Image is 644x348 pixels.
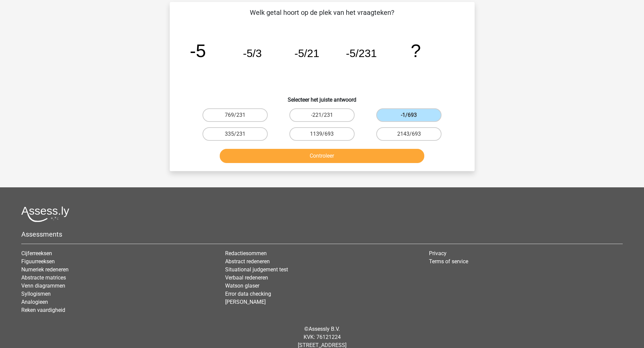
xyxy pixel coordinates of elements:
[190,41,206,61] tspan: -5
[181,7,464,18] p: Welk getal hoort op de plek van het vraagteken?
[181,91,464,103] h6: Selecteer het juiste antwoord
[21,250,52,257] a: Cijferreeksen
[21,274,66,281] a: Abstracte matrices
[220,149,424,163] button: Controleer
[376,127,442,141] label: 2143/693
[225,283,259,289] a: Watson glaser
[243,47,262,59] tspan: -5/3
[202,127,268,141] label: 335/231
[21,258,55,265] a: Figuurreeksen
[225,250,267,257] a: Redactiesommen
[429,258,468,265] a: Terms of service
[21,299,48,305] a: Analogieen
[225,299,266,305] a: [PERSON_NAME]
[294,47,319,59] tspan: -5/21
[225,258,270,265] a: Abstract redeneren
[225,274,268,281] a: Verbaal redeneren
[225,266,288,273] a: Situational judgement test
[21,266,69,273] a: Numeriek redeneren
[429,250,447,257] a: Privacy
[376,108,442,122] label: -1/693
[289,108,355,122] label: -221/231
[346,47,377,59] tspan: -5/231
[21,283,65,289] a: Venn diagrammen
[309,326,340,332] a: Assessly B.V.
[411,41,421,61] tspan: ?
[21,291,51,297] a: Syllogismen
[225,291,271,297] a: Error data checking
[21,206,69,222] img: Assessly logo
[21,307,65,313] a: Reken vaardigheid
[21,230,623,238] h5: Assessments
[202,108,268,122] label: 769/231
[289,127,355,141] label: 1139/693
